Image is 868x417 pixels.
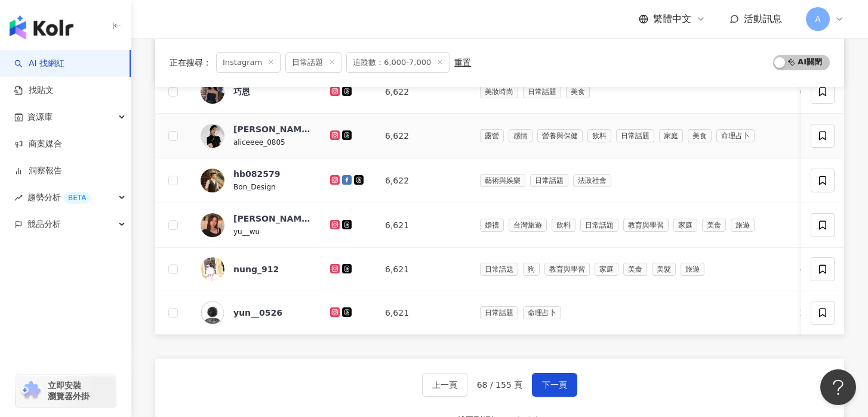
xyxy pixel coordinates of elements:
[375,158,470,203] td: 6,622
[537,129,583,142] span: 營養與保健
[170,58,211,67] span: 正在搜尋 ：
[480,219,504,232] span: 婚禮
[201,257,224,281] img: KOL Avatar
[16,375,116,407] a: chrome extension立即安裝 瀏覽器外掛
[14,85,54,97] a: 找貼文
[216,52,281,73] span: Instagram
[233,86,250,98] div: 巧恩
[27,104,53,130] span: 資源庫
[587,129,611,142] span: 飲料
[544,263,590,276] span: 教育與學習
[375,70,470,114] td: 6,622
[201,124,224,148] img: KOL Avatar
[800,263,837,276] div: 4.33%
[375,248,470,291] td: 6,621
[233,263,279,275] div: nung_912
[688,129,712,142] span: 美食
[48,380,90,402] span: 立即安裝 瀏覽器外掛
[509,129,533,142] span: 感情
[523,306,561,319] span: 命理占卜
[201,301,311,325] a: KOL Avataryun__0526
[652,263,676,276] span: 美髮
[552,219,575,232] span: 飲料
[580,219,618,232] span: 日常話題
[422,373,467,397] button: 上一頁
[233,168,280,180] div: hb082579
[744,13,782,24] span: 活動訊息
[10,15,73,39] img: logo
[201,123,311,148] a: KOL Avatar[PERSON_NAME]?aliceeee_0805
[346,52,450,73] span: 追蹤數：6,000-7,000
[815,13,821,26] span: A
[201,257,311,281] a: KOL Avatarnung_912
[480,85,518,98] span: 美妝時尚
[800,306,837,319] div: 2.54%
[375,291,470,335] td: 6,621
[201,169,224,192] img: KOL Avatar
[375,114,470,158] td: 6,622
[480,174,525,187] span: 藝術與娛樂
[454,58,471,67] div: 重置
[375,203,470,248] td: 6,621
[659,129,683,142] span: 家庭
[673,219,697,232] span: 家庭
[285,52,341,73] span: 日常話題
[201,80,311,104] a: KOL Avatar巧恩
[201,213,224,237] img: KOL Avatar
[800,219,837,232] div: 1.1%
[201,301,224,325] img: KOL Avatar
[480,129,504,142] span: 露營
[616,129,654,142] span: 日常話題
[233,123,311,135] div: [PERSON_NAME]?
[509,219,547,232] span: 台灣旅遊
[201,80,224,104] img: KOL Avatar
[233,307,282,319] div: yun__0526
[14,138,62,150] a: 商案媒合
[595,263,618,276] span: 家庭
[800,174,837,187] div: 11%
[477,380,523,390] span: 68 / 155 頁
[800,129,837,142] div: 1.4%
[542,380,567,390] span: 下一頁
[532,373,577,397] button: 下一頁
[14,58,64,70] a: searchAI 找網紅
[566,85,590,98] span: 美食
[432,380,457,390] span: 上一頁
[530,174,568,187] span: 日常話題
[19,381,42,400] img: chrome extension
[681,263,704,276] span: 旅遊
[63,192,91,204] div: BETA
[702,219,726,232] span: 美食
[201,168,311,193] a: KOL Avatarhb082579Bon_Design
[800,85,837,98] div: 0.97%
[523,263,540,276] span: 狗
[27,211,61,238] span: 競品分析
[820,369,856,405] iframe: Help Scout Beacon - Open
[716,129,755,142] span: 命理占卜
[233,138,285,147] span: aliceeee_0805
[14,194,23,202] span: rise
[27,184,91,211] span: 趨勢分析
[14,165,62,177] a: 洞察報告
[201,213,311,238] a: KOL Avatar[PERSON_NAME]yu__wu
[623,219,669,232] span: 教育與學習
[573,174,611,187] span: 法政社會
[731,219,755,232] span: 旅遊
[233,228,260,236] span: yu__wu
[653,13,691,26] span: 繁體中文
[623,263,647,276] span: 美食
[233,183,276,191] span: Bon_Design
[480,306,518,319] span: 日常話題
[523,85,561,98] span: 日常話題
[480,263,518,276] span: 日常話題
[233,213,311,225] div: [PERSON_NAME]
